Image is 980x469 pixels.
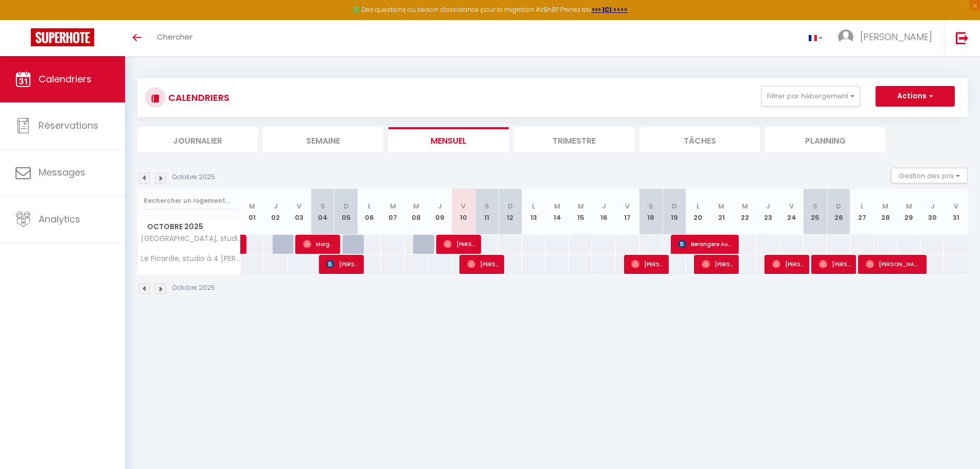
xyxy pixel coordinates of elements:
[264,189,288,235] th: 02
[522,189,546,235] th: 13
[639,127,760,152] li: Tâches
[390,201,396,211] abbr: M
[554,201,560,211] abbr: M
[663,189,686,235] th: 19
[274,201,278,211] abbr: J
[906,201,912,211] abbr: M
[866,254,921,274] span: [PERSON_NAME]
[876,86,955,107] button: Actions
[139,235,242,242] span: [GEOGRAPHIC_DATA], studio à 4 [PERSON_NAME] [GEOGRAPHIC_DATA] + parking
[405,189,429,235] th: 08
[263,127,383,152] li: Semaine
[498,189,522,235] th: 12
[144,192,235,210] input: Rechercher un logement...
[288,189,311,235] th: 03
[485,201,489,211] abbr: S
[874,189,898,235] th: 28
[838,29,853,45] img: ...
[249,201,255,211] abbr: M
[39,166,85,179] span: Messages
[686,189,710,235] th: 20
[819,254,850,274] span: [PERSON_NAME]
[789,201,794,211] abbr: V
[569,189,593,235] th: 15
[241,189,264,235] th: 01
[320,201,325,211] abbr: S
[733,189,757,235] th: 22
[956,31,969,44] img: logout
[718,201,724,211] abbr: M
[592,189,616,235] th: 16
[813,201,817,211] abbr: S
[954,201,958,211] abbr: V
[443,234,475,254] span: [PERSON_NAME]
[452,189,475,235] th: 10
[344,201,349,211] abbr: D
[545,189,569,235] th: 14
[311,189,334,235] th: 04
[461,201,466,211] abbr: V
[388,127,509,152] li: Mensuel
[678,234,733,254] span: Berangere Aumaitre
[381,189,405,235] th: 07
[172,283,215,293] p: Octobre 2025
[625,201,630,211] abbr: V
[508,201,513,211] abbr: D
[891,168,968,183] button: Gestion des prix
[697,201,700,211] abbr: L
[172,172,215,182] p: Octobre 2025
[861,201,864,211] abbr: L
[413,201,419,211] abbr: M
[830,20,945,56] a: ... [PERSON_NAME]
[368,201,371,211] abbr: L
[475,189,498,235] th: 11
[765,127,885,152] li: Planning
[882,201,888,211] abbr: M
[804,189,827,235] th: 25
[532,201,535,211] abbr: L
[921,189,945,235] th: 30
[31,28,94,46] img: Super Booking
[39,119,98,132] span: Réservations
[616,189,639,235] th: 17
[39,213,80,225] span: Analytics
[138,219,240,234] span: Octobre 2025
[631,254,663,274] span: [PERSON_NAME]
[931,201,935,211] abbr: J
[757,189,780,235] th: 23
[39,73,92,85] span: Calendriers
[766,201,770,211] abbr: J
[149,20,200,56] a: Chercher
[157,31,192,42] span: Chercher
[772,254,804,274] span: [PERSON_NAME]-So Mess
[827,189,850,235] th: 26
[780,189,804,235] th: 24
[944,189,968,235] th: 31
[303,234,334,254] span: Morgane Hillion
[137,127,258,152] li: Journalier
[514,127,634,152] li: Trimestre
[139,255,242,263] span: Le Picardie, studio à 4 [PERSON_NAME] parc parking + WIFI
[649,201,653,211] abbr: S
[836,201,841,211] abbr: D
[897,189,921,235] th: 29
[592,5,628,14] a: >>> ICI <<<<
[578,201,584,211] abbr: M
[467,254,498,274] span: [PERSON_NAME]
[326,254,358,274] span: [PERSON_NAME]
[761,86,860,107] button: Filtrer par hébergement
[742,201,748,211] abbr: M
[334,189,358,235] th: 05
[639,189,663,235] th: 18
[438,201,442,211] abbr: J
[602,201,606,211] abbr: J
[672,201,677,211] abbr: D
[860,30,932,43] span: [PERSON_NAME]
[709,189,733,235] th: 21
[850,189,874,235] th: 27
[166,86,229,109] h3: CALENDRIERS
[428,189,452,235] th: 09
[358,189,381,235] th: 06
[702,254,733,274] span: [PERSON_NAME]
